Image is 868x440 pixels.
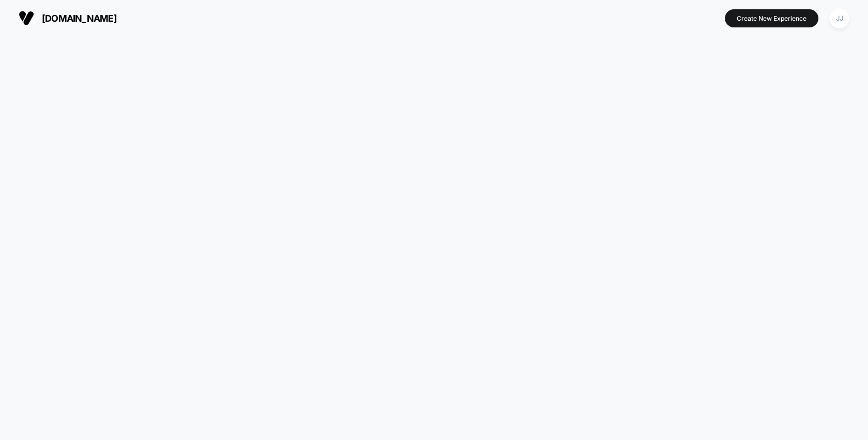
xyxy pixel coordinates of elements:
img: Visually logo [19,10,34,26]
div: JJ [829,8,849,28]
span: [DOMAIN_NAME] [42,13,117,24]
button: Create New Experience [725,9,818,27]
button: [DOMAIN_NAME] [16,10,120,26]
button: JJ [826,8,853,29]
